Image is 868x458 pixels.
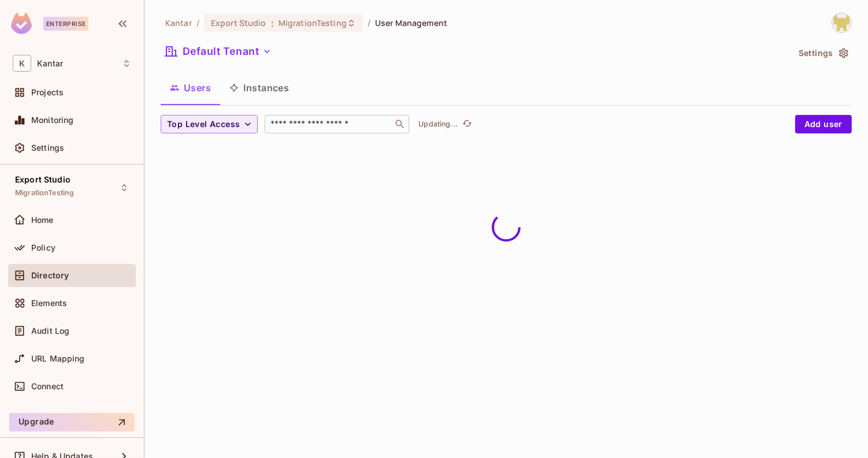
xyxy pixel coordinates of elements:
button: Add user [795,115,852,133]
span: Top Level Access [167,117,240,132]
p: Updating... [418,120,458,129]
span: the active workspace [165,17,192,28]
span: Monitoring [31,116,74,125]
span: MigrationTesting [279,17,347,28]
span: K [13,55,31,72]
button: Instances [220,73,298,102]
span: Connect [31,382,64,391]
button: Settings [794,44,852,62]
span: Audit Log [31,326,69,336]
div: Enterprise [43,17,88,31]
button: Top Level Access [161,115,258,133]
span: Elements [31,299,67,308]
img: SReyMgAAAABJRU5ErkJggg== [11,13,32,34]
li: / [196,17,199,28]
button: Upgrade [9,413,135,431]
span: URL Mapping [31,354,85,363]
img: Girishankar.VP@kantar.com [832,13,851,32]
span: Policy [31,243,55,252]
span: refresh [462,118,472,130]
span: : [270,18,275,28]
span: User Management [375,17,447,28]
span: Workspace: Kantar [37,59,63,68]
span: Projects [31,88,64,97]
span: Home [31,215,54,225]
span: Click to refresh data [458,117,474,131]
span: Directory [31,271,69,280]
span: Export Studio [211,17,266,28]
button: Default Tenant [161,42,276,61]
span: Export Studio [15,175,71,184]
li: / [368,17,370,28]
button: refresh [460,117,474,131]
span: MigrationTesting [15,188,74,198]
span: Settings [31,143,64,152]
button: Users [161,73,220,102]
